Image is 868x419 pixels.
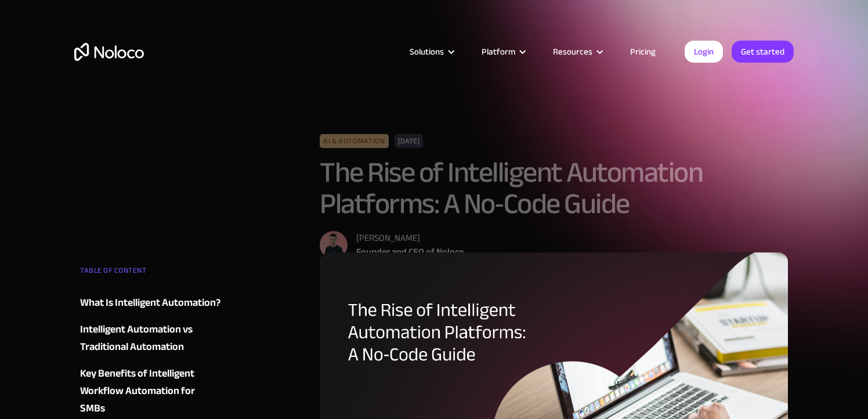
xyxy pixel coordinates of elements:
a: Get started [732,41,794,63]
a: Pricing [616,44,670,59]
div: Founder and CEO of Noloco [356,245,464,259]
div: [DATE] [395,134,423,148]
div: TABLE OF CONTENT [80,262,220,285]
a: Login [685,41,723,63]
div: Solutions [410,44,444,59]
a: What Is Intelligent Automation? [80,294,220,312]
a: Intelligent Automation vs Traditional Automation [80,321,220,356]
h1: The Rise of Intelligent Automation Platforms: A No‑Code Guide [320,157,788,219]
a: home [74,43,144,61]
div: Platform [467,44,538,59]
div: AI & Automation [320,134,389,148]
div: Solutions [395,44,467,59]
div: Resources [538,44,616,59]
div: Platform [482,44,515,59]
div: [PERSON_NAME] [356,231,464,245]
a: Key Benefits of Intelligent Workflow Automation for SMBs [80,365,220,417]
div: Resources [553,44,592,59]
